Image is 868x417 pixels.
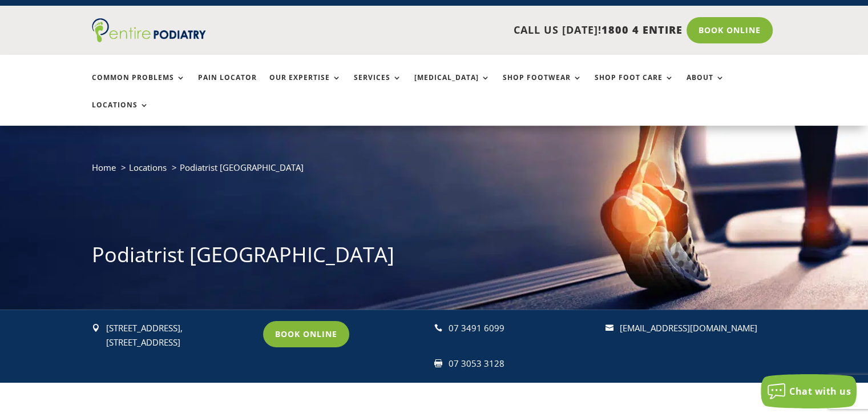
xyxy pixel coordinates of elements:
[198,74,257,98] a: Pain Locator
[92,324,100,332] span: 
[92,160,777,183] nav: breadcrumb
[449,321,595,336] div: 07 3491 6099
[620,322,757,334] a: [EMAIL_ADDRESS][DOMAIN_NAME]
[129,162,167,173] a: Locations
[601,23,683,37] span: 1800 4 ENTIRE
[92,240,777,275] h1: Podiatrist [GEOGRAPHIC_DATA]
[354,74,402,98] a: Services
[605,324,613,332] span: 
[92,162,116,173] a: Home
[92,101,149,126] a: Locations
[263,321,349,347] a: Book Online
[503,74,582,98] a: Shop Footwear
[92,33,206,45] a: Entire Podiatry
[761,374,857,408] button: Chat with us
[595,74,674,98] a: Shop Foot Care
[449,356,595,371] div: 07 3053 3128
[789,385,851,398] span: Chat with us
[250,23,683,38] p: CALL US [DATE]!
[687,17,773,43] a: Book Online
[687,74,725,98] a: About
[269,74,341,98] a: Our Expertise
[106,321,253,350] p: [STREET_ADDRESS], [STREET_ADDRESS]
[92,74,185,98] a: Common Problems
[414,74,490,98] a: [MEDICAL_DATA]
[180,162,304,173] span: Podiatrist [GEOGRAPHIC_DATA]
[92,18,206,42] img: logo (1)
[434,324,442,332] span: 
[434,359,442,367] span: 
